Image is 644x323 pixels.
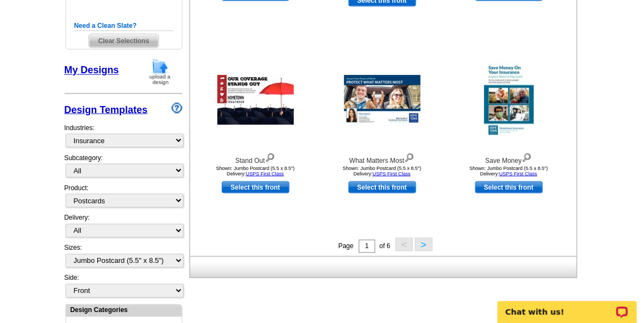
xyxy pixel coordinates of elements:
img: Stand Out [217,75,294,125]
img: design-wizard-help-icon.png [172,103,182,114]
div: Design Categories [66,305,182,315]
div: Sizes: [64,243,182,273]
div: Industries: [64,118,182,153]
img: view design details [265,151,275,163]
img: view design details [522,151,532,163]
img: Save Money [484,62,534,138]
a: USPS First Class [499,171,537,177]
img: upload-design [146,58,174,86]
div: Side: [64,273,182,299]
div: Shown: Jumbo Postcard (5.5 x 8.5") Delivery: [322,166,442,177]
button: < [395,238,413,251]
span: Page [338,243,353,250]
a: Design Templates [64,104,148,115]
div: Shown: Jumbo Postcard (5.5 x 8.5") Delivery: [196,166,316,177]
span: of 6 [380,243,391,250]
button: > [415,238,433,251]
div: Delivery: [64,213,182,243]
a: My Designs [64,65,119,76]
div: What Matters Most [322,151,442,166]
a: USPS First Class [373,171,411,177]
img: What Matters Most [344,75,421,125]
span: Clear Selections [89,34,158,48]
h5: Need a Clean Slate? [74,21,174,31]
img: view design details [404,151,415,163]
div: Shown: Jumbo Postcard (5.5 x 8.5") Delivery: [449,166,569,177]
iframe: LiveChat chat widget [491,289,644,323]
div: Save Money [449,151,569,166]
a: use this design [348,181,416,193]
div: Subcategory: [64,153,182,183]
a: use this design [222,181,289,193]
a: USPS First Class [246,171,284,177]
div: Product: [64,183,182,213]
a: use this design [475,181,543,193]
div: Stand Out [196,151,316,166]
